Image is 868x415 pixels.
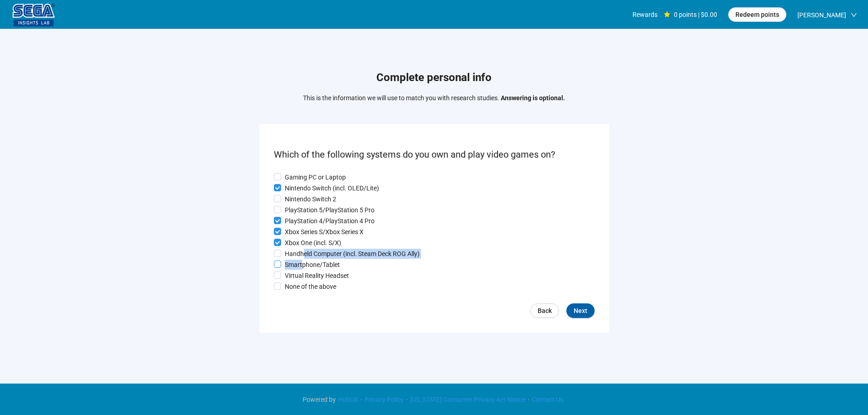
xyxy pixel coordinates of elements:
[566,303,595,318] button: Next
[303,69,565,87] h1: Complete personal info
[336,396,360,403] a: HubUX
[285,249,420,259] p: Handheld Computer (incl. Steam Deck ROG Ally)
[303,93,565,103] p: This is the information we will use to match you with research studies.
[538,306,552,316] span: Back
[664,11,670,18] span: star
[303,396,336,403] span: Powered by
[362,396,406,403] a: Privacy Policy
[285,172,346,182] p: Gaming PC or Laptop
[851,12,857,18] span: down
[797,0,846,30] span: [PERSON_NAME]
[285,205,375,215] p: PlayStation 5/PlayStation 5 Pro
[285,282,336,292] p: None of the above
[574,306,587,316] span: Next
[285,227,364,237] p: Xbox Series S/Xbox Series X
[728,7,786,22] button: Redeem points
[303,395,565,405] div: · · ·
[285,271,349,281] p: Virtual Reality Headset
[285,260,340,270] p: Smartphone/Tablet
[285,216,375,226] p: PlayStation 4/PlayStation 4 Pro
[529,396,565,403] a: Contact Us
[285,183,379,193] p: Nintendo Switch (incl. OLED/Lite)
[735,10,779,20] span: Redeem points
[530,303,559,318] a: Back
[501,94,565,102] strong: Answering is optional.
[285,238,341,248] p: Xbox One (incl. S/X)
[274,148,595,162] p: Which of the following systems do you own and play video games on?
[285,194,336,204] p: Nintendo Switch 2
[408,396,528,403] a: [US_STATE] Consumer Privacy Act Notice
